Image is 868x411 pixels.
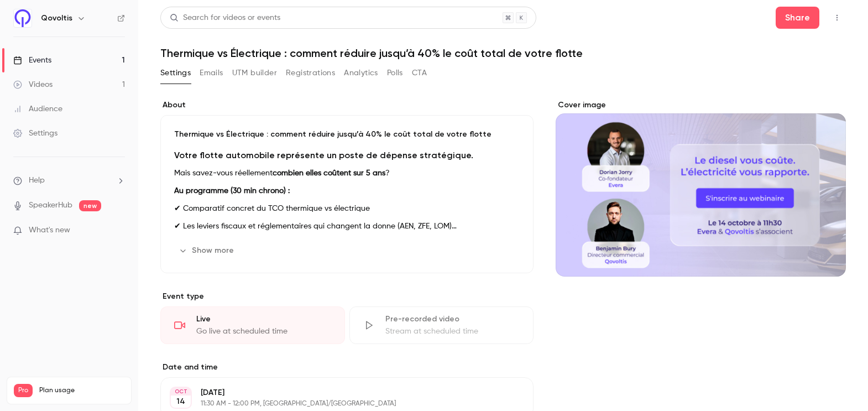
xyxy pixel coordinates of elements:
[286,64,335,82] button: Registrations
[344,64,378,82] button: Analytics
[13,79,53,90] div: Videos
[41,13,72,24] h6: Qovoltis
[387,64,403,82] button: Polls
[29,200,72,211] a: SpeakerHub
[556,100,846,277] section: Cover image
[170,12,280,24] div: Search for videos or events
[385,314,520,325] div: Pre-recorded video
[160,362,534,373] label: Date and time
[776,7,819,29] button: Share
[13,128,57,139] div: Settings
[232,64,277,82] button: UTM builder
[412,64,427,82] button: CTA
[176,396,185,407] p: 14
[160,100,534,111] label: About
[196,314,331,325] div: Live
[13,55,51,66] div: Events
[556,100,846,111] label: Cover image
[201,399,475,408] p: 11:30 AM - 12:00 PM, [GEOGRAPHIC_DATA]/[GEOGRAPHIC_DATA]
[79,200,101,211] span: new
[160,306,345,344] div: LiveGo live at scheduled time
[196,326,331,337] div: Go live at scheduled time
[112,226,125,236] iframe: Noticeable Trigger
[14,384,33,397] span: Pro
[174,202,520,215] p: ✔ Comparatif concret du TCO thermique vs électrique
[174,242,240,259] button: Show more
[201,387,475,398] p: [DATE]
[39,386,124,395] span: Plan usage
[13,103,62,115] div: Audience
[273,169,385,177] strong: combien elles coûtent sur 5 ans
[200,64,223,82] button: Emails
[29,175,45,186] span: Help
[349,306,534,344] div: Pre-recorded videoStream at scheduled time
[29,225,70,236] span: What's new
[174,167,520,180] p: Mais savez-vous réellement ?
[171,388,191,396] div: OCT
[14,9,32,27] img: Qovoltis
[174,220,520,233] p: ✔ Les leviers fiscaux et réglementaires qui changent la donne (AEN, ZFE, LOM)
[160,291,534,302] p: Event type
[174,129,520,140] p: Thermique vs Électrique : comment réduire jusqu’à 40% le coût total de votre flotte
[13,175,125,186] li: help-dropdown-opener
[174,187,290,195] strong: Au programme (30 min chrono) :
[160,46,846,60] h1: Thermique vs Électrique : comment réduire jusqu’à 40% le coût total de votre flotte
[385,326,520,337] div: Stream at scheduled time
[160,64,191,82] button: Settings
[174,150,473,160] strong: Votre flotte automobile représente un poste de dépense stratégique.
